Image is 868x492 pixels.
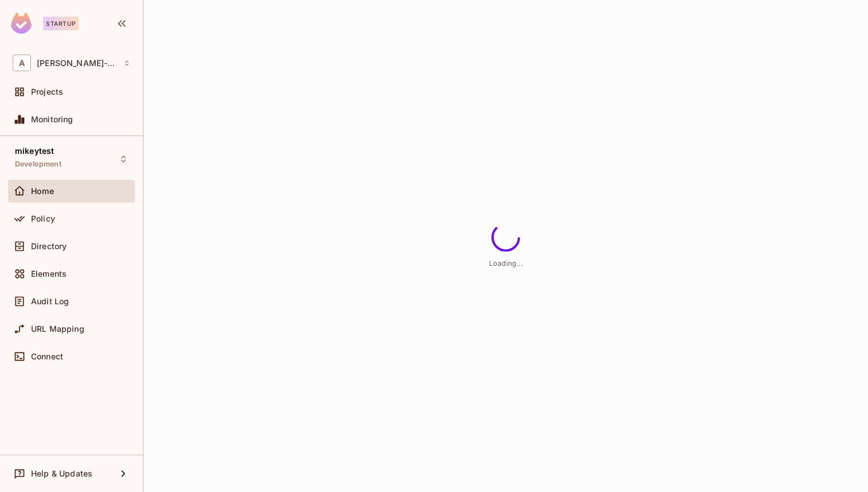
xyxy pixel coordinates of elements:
[43,17,79,30] div: Startup
[15,160,61,169] span: Development
[31,469,92,478] span: Help & Updates
[31,214,55,223] span: Policy
[31,242,67,251] span: Directory
[489,258,522,267] span: Loading...
[11,13,32,34] img: SReyMgAAAABJRU5ErkJggg==
[31,87,63,96] span: Projects
[37,59,118,68] span: Workspace: alex-trustflight-sandbox
[31,297,69,306] span: Audit Log
[31,352,63,361] span: Connect
[31,187,55,196] span: Home
[15,146,54,156] span: mikeytest
[31,115,73,124] span: Monitoring
[13,55,31,71] span: A
[31,324,84,334] span: URL Mapping
[31,269,67,278] span: Elements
